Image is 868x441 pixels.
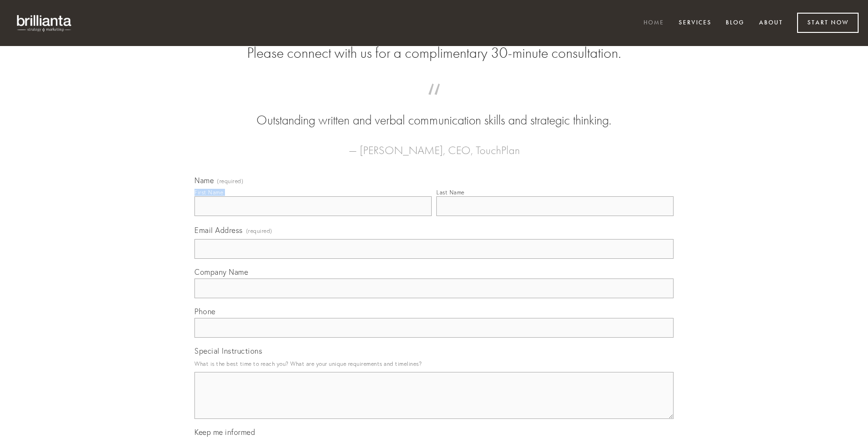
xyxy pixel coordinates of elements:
[673,15,718,31] a: Services
[797,13,859,33] a: Start Now
[209,93,659,111] span: “
[194,357,674,370] p: What is the best time to reach you? What are your unique requirements and timelines?
[637,15,670,31] a: Home
[194,176,214,185] span: Name
[194,346,262,356] span: Special Instructions
[9,9,80,37] img: brillianta - research, strategy, marketing
[194,267,248,277] span: Company Name
[194,427,255,437] span: Keep me informed
[720,15,751,31] a: Blog
[246,224,272,237] span: (required)
[209,130,659,160] figcaption: — [PERSON_NAME], CEO, TouchPlan
[436,189,465,196] div: Last Name
[194,189,223,196] div: First Name
[217,178,243,184] span: (required)
[209,93,659,130] blockquote: Outstanding written and verbal communication skills and strategic thinking.
[194,225,243,235] span: Email Address
[194,307,216,316] span: Phone
[753,15,789,31] a: About
[194,44,674,62] h2: Please connect with us for a complimentary 30-minute consultation.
